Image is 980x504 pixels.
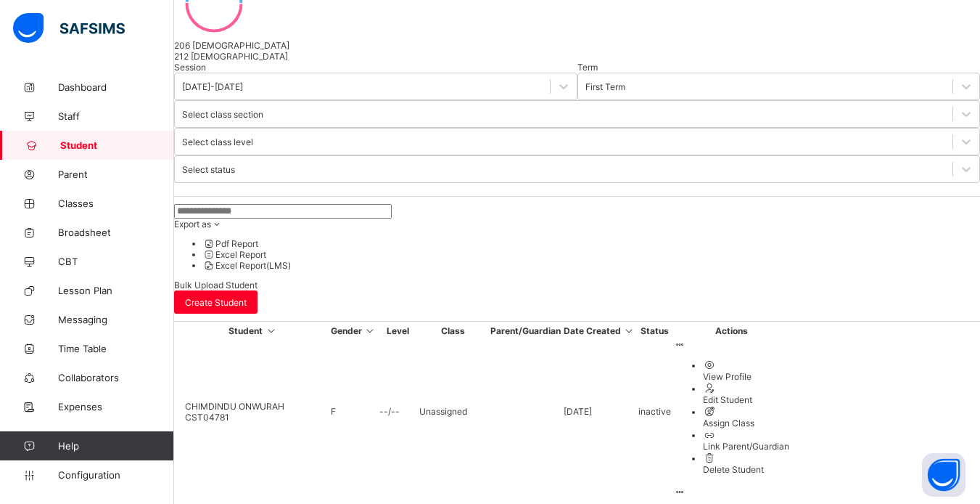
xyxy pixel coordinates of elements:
div: Edit Student [703,394,789,405]
div: Link Parent/Guardian [703,441,789,452]
td: F [330,338,377,484]
li: dropdown-list-item-null-2 [203,260,980,271]
span: CBT [58,256,174,267]
div: Select status [182,164,235,175]
span: Bulk Upload Student [174,280,258,290]
span: Collaborators [58,372,174,383]
td: [DATE] [563,338,636,484]
td: --/-- [379,338,417,484]
span: Create Student [185,297,247,308]
span: Staff [58,110,174,122]
span: Time Table [58,343,174,354]
div: First Term [585,81,625,92]
div: View Profile [703,371,789,382]
th: Class [419,325,488,337]
span: inactive [638,406,671,417]
span: 212 [174,51,189,62]
li: dropdown-list-item-null-1 [203,249,980,260]
div: Delete Student [703,464,789,475]
img: safsims [13,13,125,44]
span: 206 [174,40,190,51]
span: Broadsheet [58,227,174,238]
div: [DATE]-[DATE] [182,81,243,92]
div: Select class section [182,109,263,120]
span: Configuration [58,469,173,481]
th: Student [177,325,329,337]
span: CST04781 [185,412,229,423]
span: Term [577,62,598,73]
span: [DEMOGRAPHIC_DATA] [191,51,288,62]
div: Assign Class [703,418,789,428]
i: Sort in Ascending Order [623,325,635,336]
span: Export as [174,219,211,229]
td: Unassigned [419,338,488,484]
span: Help [58,440,173,452]
button: Open asap [922,453,965,497]
span: Lesson Plan [58,285,174,296]
div: Select class level [182,137,253,147]
span: CHIMDINDU ONWURAH [185,401,284,412]
span: Parent [58,168,174,180]
th: Actions [673,325,790,337]
span: Inventory [58,430,174,442]
th: Date Created [563,325,636,337]
span: Messaging [58,314,174,325]
span: Dashboard [58,81,174,93]
li: dropdown-list-item-null-0 [203,238,980,249]
span: Classes [58,198,174,209]
i: Sort in Ascending Order [265,325,277,336]
span: Student [60,139,174,151]
span: Expenses [58,401,174,412]
span: Session [174,62,206,73]
i: Sort in Ascending Order [364,325,376,336]
th: Parent/Guardian [490,325,561,337]
th: Status [638,325,672,337]
th: Level [379,325,417,337]
span: [DEMOGRAPHIC_DATA] [192,40,289,51]
th: Gender [330,325,377,337]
